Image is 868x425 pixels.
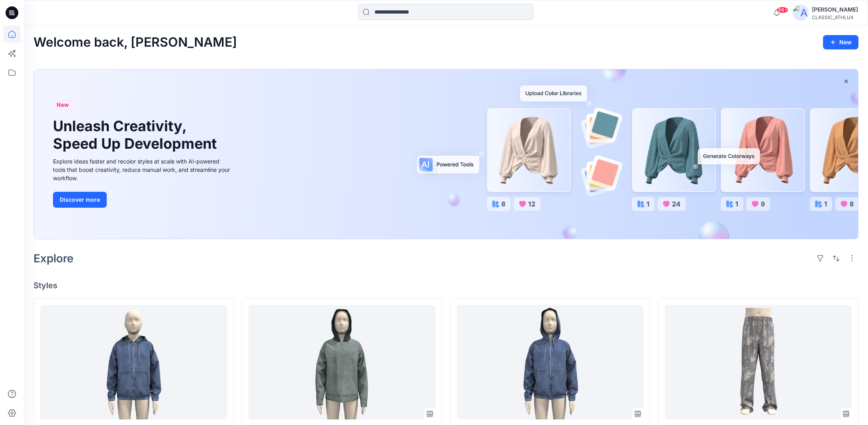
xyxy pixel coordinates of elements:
[33,281,858,290] h4: Styles
[53,192,107,208] button: Discover more
[776,7,788,13] span: 99+
[40,305,227,420] a: CF26022_ADM_Woven Hoodie Zip Up Lined
[457,305,644,420] a: CF26022_ADM_Woven Hoodei Zip Up Unlined
[823,35,858,49] button: New
[53,157,232,182] div: Explore ideas faster and recolor styles at scale with AI-powered tools that boost creativity, red...
[793,5,809,21] img: avatar
[57,100,69,110] span: New
[812,5,858,14] div: [PERSON_NAME]
[33,35,237,50] h2: Welcome back, [PERSON_NAME]
[812,14,858,20] div: CLASSIC_ATHLUX
[665,305,852,420] a: CF26023_ADM_Loose Cargo Drawstring Pant
[33,252,74,265] h2: Explore
[53,118,220,152] h1: Unleash Creativity, Speed Up Development
[53,192,232,208] a: Discover more
[249,305,435,420] a: CF26017_ADM_Denim Flannel Hoodie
